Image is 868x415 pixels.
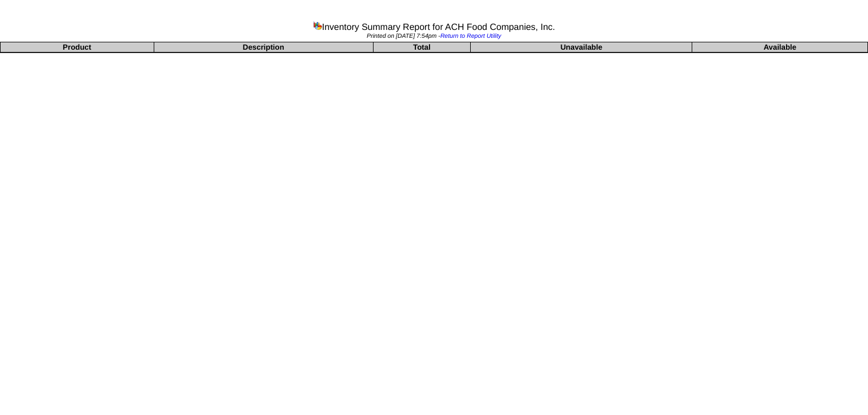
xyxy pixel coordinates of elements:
th: Available [692,42,868,53]
th: Product [1,42,154,53]
th: Description [154,42,373,53]
th: Unavailable [471,42,692,53]
img: graph.gif [313,21,322,30]
a: Return to Report Utility [440,33,501,40]
th: Total [373,42,470,53]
